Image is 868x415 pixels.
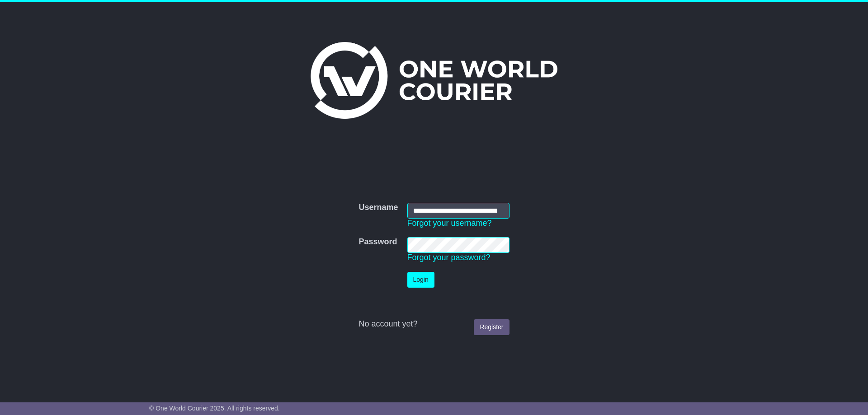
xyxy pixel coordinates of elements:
a: Register [474,319,509,335]
span: © One World Courier 2025. All rights reserved. [149,405,280,412]
button: Login [407,272,434,288]
a: Forgot your password? [407,253,491,262]
div: No account yet? [359,319,509,329]
a: Forgot your username? [407,219,492,228]
label: Password [359,237,397,247]
label: Username [359,203,398,213]
img: One World [311,42,557,119]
